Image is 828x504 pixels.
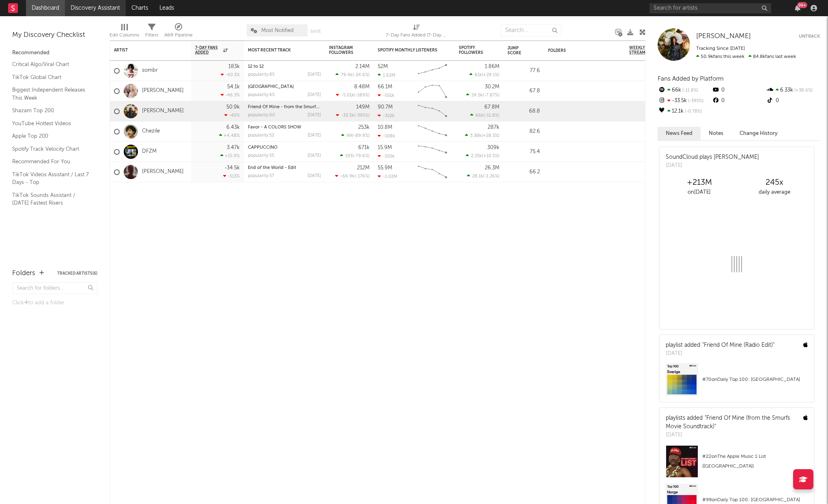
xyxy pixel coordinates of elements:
[227,145,240,150] div: 3.47k
[223,173,240,179] div: -513 %
[649,3,771,13] input: Search for artists
[308,154,321,158] div: [DATE]
[475,73,482,77] span: 81k
[12,157,89,166] a: Recommended For You
[142,148,157,155] a: DFZM
[702,375,808,384] div: # 70 on Daily Top 100: [GEOGRAPHIC_DATA]
[712,85,766,96] div: 0
[12,30,97,40] div: My Discovery Checklist
[261,28,294,33] span: Most Notified
[472,174,483,179] span: 28.1k
[248,64,264,69] a: 12 to 12
[336,113,370,118] div: ( )
[110,30,139,40] div: Edit Columns
[485,113,498,118] span: -11.8 %
[228,64,240,69] div: 183k
[341,73,353,77] span: 79.4k
[701,127,731,140] button: Notes
[487,145,499,150] div: 309k
[329,45,357,55] div: Instagram Followers
[378,93,394,98] div: -551k
[248,145,321,150] div: CAPPUCCINO
[308,113,321,117] div: [DATE]
[12,73,89,82] a: TikTok Global Chart
[378,64,388,69] div: 52M
[221,72,240,77] div: -40.3 %
[666,153,759,162] div: SoundCloud plays [PERSON_NAME]
[466,92,499,98] div: ( )
[248,64,321,69] div: 12 to 12
[696,32,751,41] a: [PERSON_NAME]
[501,24,561,36] input: Search...
[220,153,240,158] div: +15.9 %
[248,125,301,130] a: Favor - A COLORS SHOW
[378,113,395,118] div: -322k
[414,81,451,101] svg: Chart title
[226,105,240,110] div: 50.9k
[308,73,321,77] div: [DATE]
[508,86,540,96] div: 67.8
[248,145,277,150] a: CAPPUCCINO
[484,105,499,110] div: 67.8M
[224,165,240,171] div: -34.5k
[336,72,370,77] div: ( )
[737,178,812,188] div: 245 x
[483,154,498,158] span: +10.5 %
[484,174,498,179] span: -1.26 %
[799,32,820,41] button: Untrack
[666,414,797,431] div: playlists added
[248,166,321,170] div: End of the World - Edit
[766,85,820,96] div: 6.33k
[353,134,368,138] span: -89.9 %
[469,72,499,77] div: ( )
[12,170,89,187] a: TikTok Videos Assistant / Last 7 Days - Top
[356,174,368,179] span: -176 %
[378,174,397,179] div: -1.02M
[508,46,528,56] div: Jump Score
[145,30,158,40] div: Filters
[355,64,370,69] div: 2.14M
[142,128,160,135] a: Chezile
[248,174,274,178] div: popularity: 57
[466,153,499,158] div: ( )
[164,30,193,40] div: A&R Pipeline
[483,73,498,77] span: +29.1 %
[712,96,766,106] div: 0
[354,84,370,90] div: 8.48M
[248,166,296,170] a: End of the World - Edit
[666,350,774,358] div: [DATE]
[221,92,240,98] div: -46.3 %
[696,54,744,59] span: 50.9k fans this week
[12,60,89,69] a: Critical Algo/Viral Chart
[488,125,499,130] div: 287k
[414,61,451,81] svg: Chart title
[470,113,499,118] div: ( )
[335,173,370,179] div: ( )
[378,133,395,139] div: -108k
[508,66,540,76] div: 77.6
[471,154,482,158] span: 2.25k
[248,105,358,109] a: Friend Of Mine - from the Smurfs Movie Soundtrack
[142,169,184,175] a: [PERSON_NAME]
[465,133,499,138] div: ( )
[227,84,240,90] div: 54.1k
[696,33,751,40] span: [PERSON_NAME]
[219,133,240,138] div: +4.48 %
[248,113,275,117] div: popularity: 60
[356,105,370,110] div: 149M
[797,2,807,8] div: 99 +
[666,431,797,439] div: [DATE]
[12,132,89,141] a: Apple Top 200
[12,282,97,294] input: Search for folders...
[658,76,724,82] span: Fans Added by Platform
[508,127,540,137] div: 82.6
[378,165,392,171] div: 55.9M
[795,5,800,11] button: 99+
[164,20,193,44] div: A&R Pipeline
[470,134,482,138] span: 3.38k
[696,46,745,51] span: Tracking Since: [DATE]
[248,154,274,158] div: popularity: 55
[248,93,275,97] div: popularity: 65
[340,153,370,158] div: ( )
[378,73,395,78] div: 1.62M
